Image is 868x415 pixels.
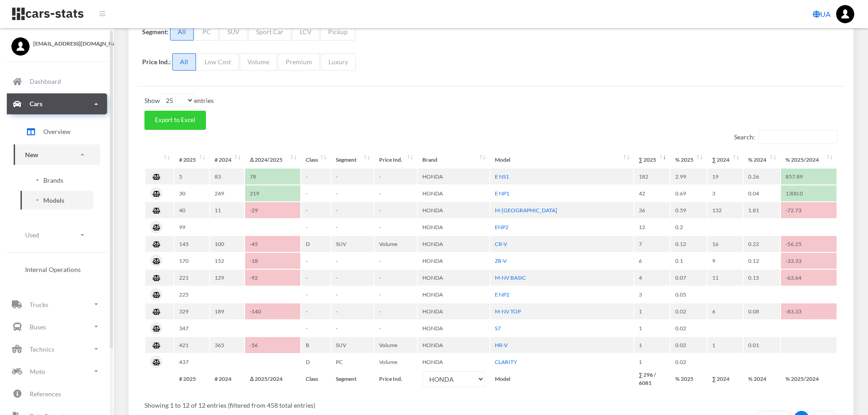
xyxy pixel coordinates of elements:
[155,116,195,123] span: Export to Excel
[210,303,245,319] td: 189
[744,270,780,286] td: 0.15
[210,202,245,218] td: 11
[175,219,209,235] td: 99
[7,93,107,114] a: Cars
[43,195,64,205] span: Models
[418,185,489,201] td: HONDA
[210,152,245,168] th: #&nbsp;2024 : activate to sort column ascending
[33,40,103,48] span: [EMAIL_ADDRESS][DOMAIN_NAME]
[634,253,670,269] td: 6
[708,371,743,387] th: ∑ 2024
[836,5,854,23] img: ...
[495,224,508,231] a: ENP2
[490,152,633,168] th: Model: activate to sort column ascending
[210,270,245,286] td: 129
[490,371,633,387] th: Model
[210,236,245,252] td: 100
[175,253,209,269] td: 170
[495,359,517,365] a: CLARITY
[331,185,374,201] td: -
[245,236,300,252] td: -45
[30,366,45,377] p: Moto
[375,303,417,319] td: -
[708,185,743,201] td: 3
[195,23,219,41] span: PC
[301,219,330,235] td: -
[7,294,107,315] a: Trucks
[320,23,355,41] span: Pickup
[7,361,107,382] a: Moto
[708,152,743,168] th: ∑&nbsp;2024: activate to sort column ascending
[7,71,107,92] a: Dashboard
[781,202,837,218] td: -72.73
[220,23,247,41] span: SUV
[30,299,48,310] p: Trucks
[495,342,508,348] a: HR-V
[11,7,84,21] img: navbar brand
[301,371,330,387] th: Class
[634,320,670,336] td: 1
[331,253,374,269] td: -
[634,185,670,201] td: 42
[418,236,489,252] td: HONDA
[708,169,743,184] td: 19
[634,270,670,286] td: 4
[172,53,196,71] span: All
[634,152,670,168] th: ∑&nbsp;2025: activate to sort column ascending
[671,219,707,235] td: 0.2
[671,185,707,201] td: 0.69
[331,320,374,336] td: -
[331,236,374,252] td: SUV
[14,225,100,245] a: Used
[634,337,670,353] td: 1
[43,127,71,136] span: Overview
[30,388,61,400] p: References
[14,144,100,165] a: New
[331,287,374,302] td: -
[14,260,100,279] a: Internal Operations
[495,241,507,247] a: CR-V
[245,337,300,353] td: -56
[331,152,374,168] th: Segment: activate to sort column ascending
[418,287,489,302] td: HONDA
[175,371,209,387] th: # 2025
[210,185,245,201] td: 249
[781,253,837,269] td: -33.33
[301,303,330,319] td: -
[744,236,780,252] td: 0.22
[781,185,837,201] td: 1300.0
[781,371,837,387] th: % 2025/2024
[744,371,780,387] th: % 2024
[144,94,214,107] label: Show entries
[30,343,54,355] p: Technics
[809,5,834,23] a: UA
[175,287,209,302] td: 225
[634,371,670,387] th: ∑ 296 / 6081
[375,270,417,286] td: -
[331,270,374,286] td: -
[495,207,557,214] a: M-[GEOGRAPHIC_DATA]
[175,185,209,201] td: 30
[21,171,93,190] a: Brands
[331,337,374,353] td: SUV
[175,270,209,286] td: 221
[301,270,330,286] td: -
[671,152,707,168] th: %&nbsp;2025: activate to sort column ascending
[634,202,670,218] td: 36
[301,236,330,252] td: D
[744,169,780,184] td: 0.26
[25,265,81,274] span: Internal Operations
[30,98,42,109] p: Cars
[744,253,780,269] td: 0.12
[331,202,374,218] td: -
[375,320,417,336] td: -
[175,303,209,319] td: 329
[708,270,743,286] td: 11
[634,219,670,235] td: 12
[245,371,300,387] th: Δ 2025/2024
[144,395,837,410] div: Showing 1 to 12 of 12 entries (filtered from 458 total entries)
[375,219,417,235] td: -
[245,253,300,269] td: -18
[7,338,107,359] a: Technics
[170,23,194,41] span: All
